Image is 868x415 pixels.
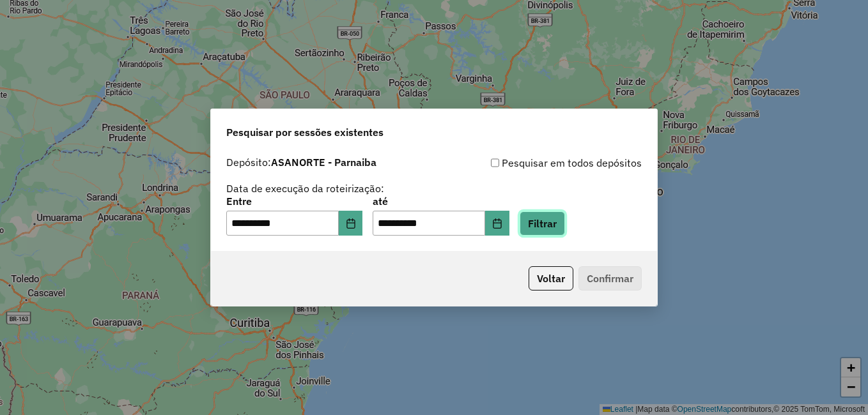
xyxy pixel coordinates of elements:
[226,124,384,140] span: Pesquisar por sessões existentes
[226,181,384,196] label: Data de execução da roteirização:
[529,266,573,290] button: Voltar
[339,211,363,236] button: Choose Date
[226,193,362,209] label: Entre
[485,211,509,236] button: Choose Date
[373,193,509,209] label: até
[271,156,376,169] strong: ASANORTE - Parnaiba
[434,155,642,170] div: Pesquisar em todos depósitos
[226,155,376,170] label: Depósito:
[520,211,565,236] button: Filtrar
